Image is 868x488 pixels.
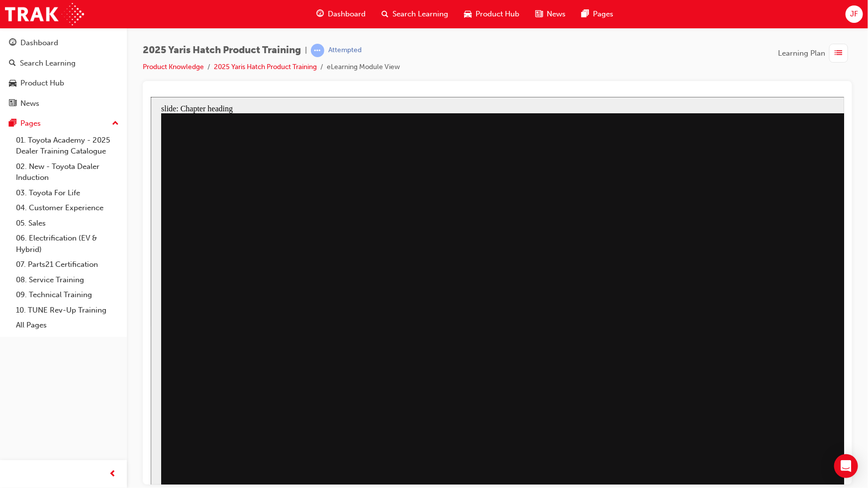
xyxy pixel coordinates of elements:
a: 10. TUNE Rev-Up Training [12,303,123,318]
span: Search Learning [392,8,448,20]
a: news-iconNews [527,4,574,24]
a: 04. Customer Experience [12,200,123,216]
span: search-icon [382,8,388,20]
div: Search Learning [20,58,76,69]
button: Pages [4,114,123,133]
div: Open Intercom Messenger [834,454,858,478]
span: Dashboard [328,8,366,20]
span: news-icon [535,8,543,20]
div: Dashboard [20,37,58,49]
a: 01. Toyota Academy - 2025 Dealer Training Catalogue [12,133,123,159]
div: Attempted [328,46,362,55]
button: Learning Plan [778,44,852,63]
div: Product Hub [20,78,64,89]
div: News [20,98,39,109]
span: news-icon [9,99,16,108]
button: JF [846,5,863,23]
span: guage-icon [316,8,324,20]
span: pages-icon [581,8,589,20]
a: Dashboard [4,34,123,52]
div: Pages [20,118,41,129]
span: learningRecordVerb_ATTEMPT-icon [311,44,324,57]
span: guage-icon [9,39,16,48]
a: 06. Electrification (EV & Hybrid) [12,231,123,257]
span: car-icon [464,8,472,20]
a: search-iconSearch Learning [374,4,456,24]
a: All Pages [12,318,123,333]
span: car-icon [9,79,16,88]
span: prev-icon [109,468,117,481]
a: 09. Technical Training [12,287,123,303]
a: Product Hub [4,74,123,92]
span: Learning Plan [778,48,825,59]
li: eLearning Module View [327,62,400,73]
span: up-icon [112,117,119,130]
a: 05. Sales [12,216,123,231]
a: guage-iconDashboard [308,4,374,24]
span: | [305,45,307,56]
a: 2025 Yaris Hatch Product Training [214,63,317,71]
span: list-icon [835,47,843,60]
span: JF [850,8,858,20]
button: DashboardSearch LearningProduct HubNews [4,32,123,114]
span: News [547,8,566,20]
img: Trak [5,3,84,25]
a: News [4,94,123,113]
a: Search Learning [4,54,123,73]
a: 07. Parts21 Certification [12,257,123,272]
a: Product Knowledge [143,63,204,71]
span: pages-icon [9,119,16,128]
span: search-icon [9,59,16,68]
span: Product Hub [476,8,519,20]
a: 03. Toyota For Life [12,185,123,201]
a: 02. New - Toyota Dealer Induction [12,159,123,185]
span: 2025 Yaris Hatch Product Training [143,45,301,56]
a: 08. Service Training [12,272,123,288]
span: Pages [593,8,613,20]
a: pages-iconPages [574,4,621,24]
a: car-iconProduct Hub [456,4,527,24]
